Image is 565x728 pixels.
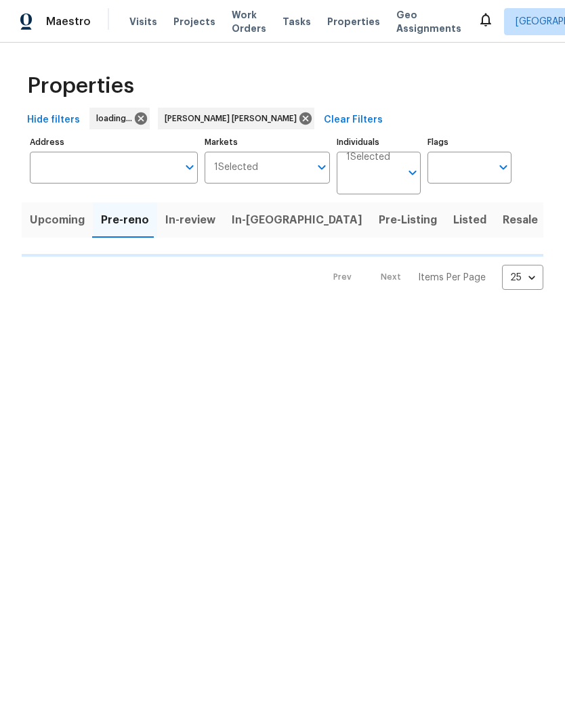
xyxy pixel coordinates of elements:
span: 1 Selected [346,152,390,163]
span: Work Orders [232,8,266,35]
label: Individuals [337,138,421,146]
span: loading... [96,112,138,125]
div: [PERSON_NAME] [PERSON_NAME] [158,108,314,129]
span: Properties [27,79,134,93]
label: Address [30,138,198,146]
button: Open [312,158,331,177]
button: Open [403,163,422,182]
span: Resale [503,211,538,230]
p: Items Per Page [418,271,486,284]
span: Upcoming [30,211,85,230]
span: Properties [327,15,380,28]
span: Clear Filters [324,112,383,129]
span: Listed [453,211,486,230]
span: Maestro [46,15,91,28]
button: Open [180,158,199,177]
span: Hide filters [27,112,80,129]
nav: Pagination Navigation [320,265,543,290]
button: Clear Filters [318,108,388,133]
span: Pre-Listing [379,211,437,230]
span: [PERSON_NAME] [PERSON_NAME] [165,112,302,125]
div: 25 [502,260,543,295]
span: In-review [165,211,215,230]
span: In-[GEOGRAPHIC_DATA] [232,211,362,230]
span: Pre-reno [101,211,149,230]
span: Tasks [282,17,311,26]
span: 1 Selected [214,162,258,173]
span: Projects [173,15,215,28]
div: loading... [89,108,150,129]
button: Open [494,158,513,177]
label: Flags [427,138,511,146]
span: Visits [129,15,157,28]
button: Hide filters [22,108,85,133]
label: Markets [205,138,331,146]
span: Geo Assignments [396,8,461,35]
